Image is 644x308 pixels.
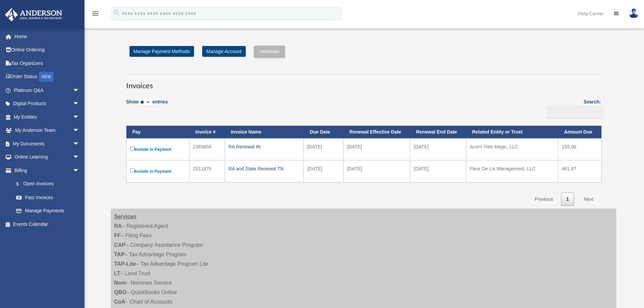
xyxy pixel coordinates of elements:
td: 461.87 [558,160,601,182]
label: Show entries [126,98,168,113]
strong: TAP [114,252,125,257]
label: Include in Payment [130,145,186,153]
a: Home [5,30,90,43]
input: Include in Payment [130,168,135,173]
strong: Nom [114,280,126,286]
a: Online Learningarrow_drop_down [5,150,90,164]
a: Past Invoices [9,191,86,204]
span: arrow_drop_down [73,124,86,138]
td: [DATE] [410,160,466,182]
h3: Invoices [126,74,601,91]
a: Tax Organizers [5,56,90,70]
td: 2383659 [189,138,225,160]
td: [DATE] [304,160,343,182]
th: Pay: activate to sort column descending [126,126,189,138]
td: [DATE] [343,138,410,160]
strong: CAP [114,242,126,248]
th: Due Date: activate to sort column ascending [304,126,343,138]
th: Renewal Effective Date: activate to sort column ascending [343,126,410,138]
th: Amount Due: activate to sort column ascending [558,126,601,138]
a: menu [91,12,99,18]
span: arrow_drop_down [73,110,86,124]
img: Anderson Advisors Platinum Portal [3,8,64,21]
a: My Entitiesarrow_drop_down [5,110,90,124]
div: RA and State Renewal TN [229,164,300,173]
strong: CoA [114,299,125,305]
span: arrow_drop_down [73,137,86,151]
label: Include in Payment [130,167,186,175]
a: Manage Account [202,46,245,57]
td: 155.00 [558,138,601,160]
th: Related Entity or Trust: activate to sort column ascending [466,126,558,138]
td: [DATE] [410,138,466,160]
a: 1 [561,192,574,206]
a: My Anderson Teamarrow_drop_down [5,124,90,137]
th: Invoice #: activate to sort column ascending [189,126,225,138]
span: $ [20,180,23,188]
a: Previous [529,192,558,206]
div: RA Renewal IN [229,142,300,151]
a: $Open Invoices [9,177,83,191]
a: Billingarrow_drop_down [5,164,86,177]
img: User Pic [629,8,639,18]
th: Renewal End Date: activate to sort column ascending [410,126,466,138]
div: NEW [39,72,54,82]
strong: TAP-Lite [114,261,136,267]
span: arrow_drop_down [73,97,86,111]
strong: QBO [114,289,126,295]
a: Next [579,192,599,206]
a: Digital Productsarrow_drop_down [5,97,90,111]
td: Acorn Tree Magic, LLC [466,138,558,160]
a: Manage Payment Methods [129,46,194,57]
strong: RA [114,223,122,229]
th: Invoice Name: activate to sort column ascending [225,126,304,138]
span: arrow_drop_down [73,84,86,97]
a: Platinum Q&Aarrow_drop_down [5,84,90,97]
strong: FF [114,233,121,238]
label: Search: [545,98,601,119]
td: 2511876 [189,160,225,182]
strong: Services [114,214,137,219]
td: Fleur De Lis Management, LLC [466,160,558,182]
a: My Documentsarrow_drop_down [5,137,90,150]
a: Events Calendar [5,217,90,231]
i: search [113,9,120,17]
span: arrow_drop_down [73,150,86,164]
span: arrow_drop_down [73,164,86,177]
a: Online Ordering [5,43,90,57]
i: menu [91,9,99,18]
select: Showentries [139,99,152,106]
strong: LT [114,270,120,276]
td: [DATE] [304,138,343,160]
a: Manage Payments [9,204,86,218]
input: Include in Payment [130,146,135,151]
td: [DATE] [343,160,410,182]
input: Search: [547,106,603,119]
a: Order StatusNEW [5,70,90,84]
